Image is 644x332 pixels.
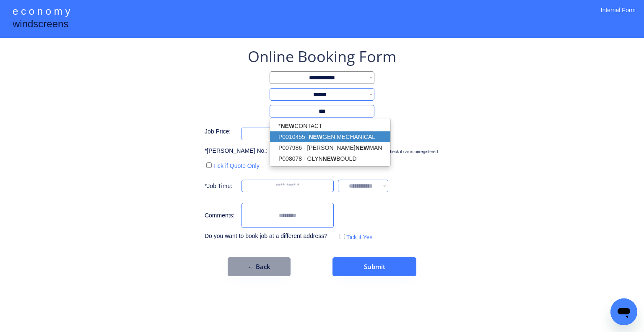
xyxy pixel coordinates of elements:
[610,298,637,325] iframe: Button to launch messaging window
[270,120,390,131] p: * CONTACT
[601,6,636,25] div: Internal Form
[205,212,237,220] div: Comments:
[213,162,260,169] label: Tick if Quote Only
[13,17,68,33] div: windscreens
[270,153,390,164] p: P008078 - GLYN BOULD
[270,142,390,153] p: P007986 - [PERSON_NAME] MAN
[356,144,369,151] strong: NEW
[270,131,390,142] p: P0010455 - GEN MECHANICAL
[309,133,322,140] strong: NEW
[248,46,396,67] div: Online Booking Form
[332,257,416,276] button: Submit
[280,123,294,129] strong: NEW
[205,128,237,136] div: Job Price:
[270,118,374,123] div: Choose *New Contact if name is not on the list
[205,232,334,241] div: Do you want to book job at a different address?
[346,234,373,241] label: Tick if Yes
[374,149,438,154] label: Please check if car is unregistered
[205,182,237,191] div: *Job Time:
[323,155,337,162] strong: NEW
[228,257,291,276] button: ← Back
[205,147,267,155] div: *[PERSON_NAME] No.:
[13,4,70,20] div: e c o n o m y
